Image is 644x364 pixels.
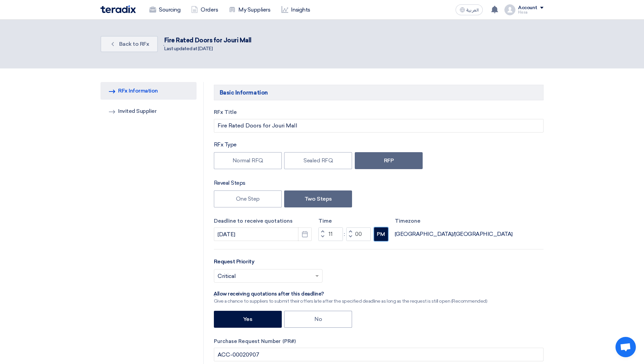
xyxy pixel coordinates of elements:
[456,4,483,15] button: العربية
[518,5,537,11] div: Account
[214,108,544,116] label: RFx Title
[214,311,282,328] label: Yes
[395,217,513,225] label: Timezone
[214,190,282,207] label: One Step
[395,230,513,238] div: [GEOGRAPHIC_DATA]/[GEOGRAPHIC_DATA]
[318,217,388,225] label: Time
[214,338,544,345] label: Purchase Request Number (PR#)
[100,82,197,100] a: RFx Information
[214,152,282,169] label: Normal RFQ
[100,5,136,13] img: Teradix logo
[214,85,544,100] h5: Basic Information
[214,291,487,298] div: ِAllow receiving quotations after this deadline?
[284,152,352,169] label: Sealed RFQ
[466,8,479,13] span: العربية
[214,227,312,241] input: yyyy-mm-dd
[100,102,197,120] a: Invited Supplier
[374,227,388,241] button: PM
[144,2,186,17] a: Sourcing
[284,190,352,207] label: Two Steps
[276,2,316,17] a: Insights
[214,348,544,361] input: Add your internal PR# ex. (1234, 3444, 4344)(Optional)
[343,230,346,238] div: :
[355,152,423,169] label: RFP
[214,298,487,305] div: Give a chance to suppliers to submit their offers late after the specified deadline as long as th...
[214,179,544,187] div: Reveal Steps
[119,41,149,47] span: Back to RFx
[100,33,544,55] div: .
[214,141,544,149] div: RFx Type
[518,11,544,14] div: Hissa
[615,337,636,357] div: Open chat
[504,4,515,15] img: profile_test.png
[164,36,252,45] div: Fire Rated Doors for Jouri Mall
[346,227,371,241] input: Minutes
[214,217,312,225] label: Deadline to receive quotations
[164,45,252,52] div: Last updated at [DATE]
[214,119,544,133] input: e.g. New ERP System, Server Visualization Project...
[214,258,254,266] label: Request Priority
[318,227,343,241] input: Hours
[186,2,223,17] a: Orders
[100,36,158,52] a: Back to RFx
[223,2,276,17] a: My Suppliers
[284,311,352,328] label: No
